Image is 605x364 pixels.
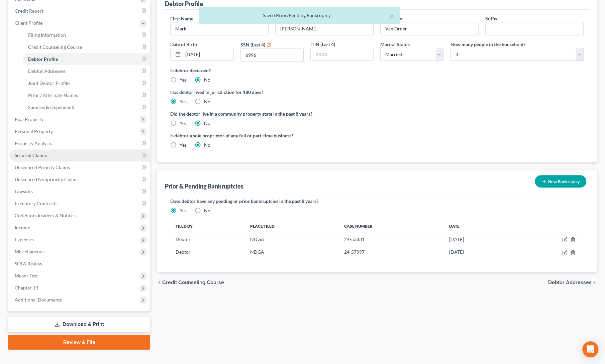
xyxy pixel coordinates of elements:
a: Credit Counseling Course [23,41,150,53]
a: Credit Report [9,5,150,17]
label: No [204,142,210,148]
td: Debtor [170,246,244,258]
span: Codebtors Insiders & Notices [15,213,76,218]
a: Property Analysis [9,137,150,149]
td: NDGA [245,246,339,258]
button: Debtor Addresses chevron_right [548,280,597,285]
a: Spouses & Dependents [23,101,150,113]
span: Income [15,225,30,230]
td: 24-57997 [339,246,444,258]
span: Chapter 13 [15,285,38,290]
a: Unsecured Priority Claims [9,161,150,173]
label: No [204,207,210,214]
div: Prior & Pending Bankruptcies [165,182,243,190]
label: ITIN (Last 4) [310,41,335,48]
td: [DATE] [444,246,512,258]
a: Debtor Profile [23,53,150,65]
span: Miscellaneous [15,249,44,254]
input: M.I [276,22,373,35]
i: chevron_right [592,280,597,285]
a: Debtor Addresses [23,65,150,77]
label: Marital Status [380,41,410,48]
span: Filing Information [28,32,66,38]
label: Does debtor have any pending or prior bankruptcies in the past 8 years? [170,198,584,205]
span: Debtor Addresses [28,68,66,74]
label: No [204,120,210,127]
span: Means Test [15,273,38,278]
a: Prior / Alternate Names [23,89,150,101]
span: Lawsuits [15,189,33,194]
span: Real Property [15,116,43,122]
a: Download & Print [8,317,150,332]
div: Saved Prior/Pending Bankruptcy [204,12,394,19]
label: Did the debtor live in a community property state in the past 8 years? [170,110,584,117]
label: Yes [180,120,187,127]
a: SOFA Review [9,258,150,270]
span: Credit Counseling Course [28,44,82,50]
span: Joint Debtor Profile [28,80,70,86]
span: Credit Counseling Course [162,280,224,285]
div: Open Intercom Messenger [582,341,598,357]
button: × [390,12,394,20]
button: New Bankruptcy [535,175,586,188]
label: No [204,98,210,105]
a: Secured Claims [9,149,150,161]
label: No [204,77,210,83]
span: Expenses [15,237,34,242]
label: Is debtor deceased? [170,67,584,74]
td: [DATE] [444,233,512,246]
i: chevron_left [157,280,162,285]
a: Lawsuits [9,186,150,198]
span: Property Analysis [15,140,52,146]
a: Joint Debtor Profile [23,77,150,89]
button: chevron_left Credit Counseling Course [157,280,224,285]
span: Additional Documents [15,297,62,302]
td: 24-53831 [339,233,444,246]
a: Executory Contracts [9,198,150,210]
span: Debtor Addresses [548,280,592,285]
th: Place Filed [245,219,339,233]
th: Date [444,219,512,233]
label: Yes [180,142,187,148]
label: Yes [180,77,187,83]
span: SOFA Review [15,261,42,266]
span: Unsecured Priority Claims [15,164,70,170]
td: Debtor [170,233,244,246]
input: -- [486,22,583,35]
label: Is debtor a sole proprietor of any full or part-time business? [170,132,374,139]
th: Case Number [339,219,444,233]
input: XXXX [241,48,303,61]
span: Personal Property [15,128,53,134]
input: -- [171,22,268,35]
label: How many people in the household? [450,41,525,48]
label: Date of Birth [170,41,197,48]
input: MM/DD/YYYY [183,48,233,61]
a: Review & File [8,335,150,350]
span: Debtor Profile [28,56,58,62]
th: Filed By [170,219,244,233]
a: Unsecured Nonpriority Claims [9,173,150,186]
input: XXXX [311,48,373,61]
span: Spouses & Dependents [28,104,75,110]
label: Has debtor lived in jurisdiction for 180 days? [170,89,584,96]
td: NDGA [245,233,339,246]
span: Secured Claims [15,152,47,158]
label: SSN (Last 4) [240,41,265,48]
span: Unsecured Nonpriority Claims [15,176,79,182]
label: Yes [180,207,187,214]
label: Yes [180,98,187,105]
span: Prior / Alternate Names [28,92,78,98]
input: -- [381,22,478,35]
a: Filing Information [23,29,150,41]
span: Executory Contracts [15,201,58,206]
